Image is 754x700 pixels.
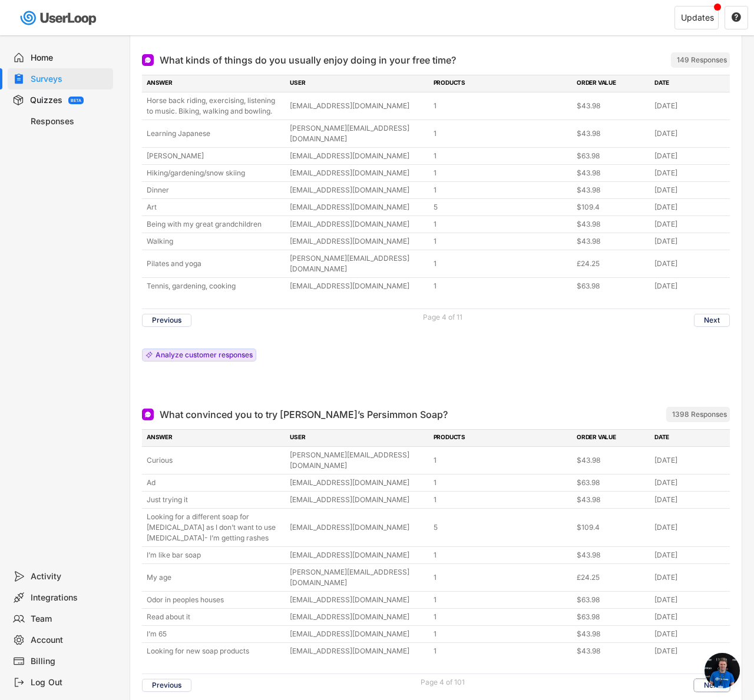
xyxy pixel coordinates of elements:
div: [DATE] [654,168,725,178]
div: Page 4 of 11 [423,314,462,321]
div: [DATE] [654,629,725,639]
div: 1398 Responses [672,410,727,419]
div: [EMAIL_ADDRESS][DOMAIN_NAME] [290,151,426,161]
div: $63.98 [577,281,647,291]
div: USER [290,78,426,89]
div: I’m 65 [147,629,283,639]
div: What convinced you to try [PERSON_NAME]’s Persimmon Soap? [160,407,448,422]
div: Home [31,52,108,64]
div: [DATE] [654,495,725,505]
div: Horse back riding, exercising, listening to music. Biking, walking and bowling. [147,95,283,117]
div: Just trying it [147,495,283,505]
div: 1 [434,236,570,247]
div: Integrations [31,592,108,603]
div: $43.98 [577,629,647,639]
div: [EMAIL_ADDRESS][DOMAIN_NAME] [290,236,426,247]
div: 1 [434,219,570,230]
div: [PERSON_NAME][EMAIL_ADDRESS][DOMAIN_NAME] [290,450,426,471]
div: Tennis, gardening, cooking [147,281,283,291]
div: [EMAIL_ADDRESS][DOMAIN_NAME] [290,595,426,605]
div: $43.98 [577,185,647,195]
div: [DATE] [654,202,725,213]
div: Page 4 of 101 [421,679,465,686]
img: Open Ended [144,57,151,64]
button: Next [694,679,730,692]
div: Updates [681,14,714,22]
div: Being with my great grandchildren [147,219,283,230]
div: 1 [434,495,570,505]
div: $43.98 [577,646,647,656]
div: What kinds of things do you usually enjoy doing in your free time? [160,53,456,67]
div: PRODUCTS [434,433,570,443]
div: [EMAIL_ADDRESS][DOMAIN_NAME] [290,629,426,639]
div: 5 [434,202,570,213]
div: Account [31,635,108,646]
div: $43.98 [577,219,647,230]
div: My age [147,572,283,583]
div: $109.4 [577,202,647,213]
div: [EMAIL_ADDRESS][DOMAIN_NAME] [290,202,426,213]
div: Learning Japanese [147,128,283,139]
div: Read about it [147,612,283,622]
div: $109.4 [577,522,647,533]
div: DATE [654,78,725,89]
div: [DATE] [654,595,725,605]
div: [DATE] [654,522,725,533]
div: Responses [31,116,108,127]
div: $43.98 [577,495,647,505]
div: Log Out [31,677,108,688]
div: I’m like bar soap [147,550,283,560]
div: $43.98 [577,128,647,139]
div: ANSWER [147,78,283,89]
div: 1 [434,646,570,656]
div: Team [31,613,108,625]
div: USER [290,433,426,443]
div: [PERSON_NAME] [147,151,283,161]
div: $43.98 [577,550,647,560]
div: [EMAIL_ADDRESS][DOMAIN_NAME] [290,101,426,111]
div: 1 [434,595,570,605]
div: 1 [434,477,570,488]
div: [EMAIL_ADDRESS][DOMAIN_NAME] [290,219,426,230]
div: $43.98 [577,236,647,247]
div: [EMAIL_ADDRESS][DOMAIN_NAME] [290,612,426,622]
div: [DATE] [654,258,725,269]
div: $63.98 [577,595,647,605]
div: Ad [147,477,283,488]
div: Dinner [147,185,283,195]
div: Art [147,202,283,213]
div: $63.98 [577,151,647,161]
button: Next [694,314,730,327]
div: [DATE] [654,550,725,560]
div: Analyze customer responses [156,351,253,359]
div: [EMAIL_ADDRESS][DOMAIN_NAME] [290,550,426,560]
div: Pilates and yoga [147,258,283,269]
div: [DATE] [654,612,725,622]
div: 1 [434,612,570,622]
div: BETA [71,98,81,102]
div: [DATE] [654,455,725,466]
div: [EMAIL_ADDRESS][DOMAIN_NAME] [290,185,426,195]
button: Previous [142,314,191,327]
div: [EMAIL_ADDRESS][DOMAIN_NAME] [290,477,426,488]
div: [DATE] [654,151,725,161]
div: [PERSON_NAME][EMAIL_ADDRESS][DOMAIN_NAME] [290,123,426,144]
div: 1 [434,151,570,161]
div: [PERSON_NAME][EMAIL_ADDRESS][DOMAIN_NAME] [290,567,426,588]
div: [EMAIL_ADDRESS][DOMAIN_NAME] [290,495,426,505]
div: [EMAIL_ADDRESS][DOMAIN_NAME] [290,522,426,533]
div: [EMAIL_ADDRESS][DOMAIN_NAME] [290,281,426,291]
button: Previous [142,679,191,692]
div: [EMAIL_ADDRESS][DOMAIN_NAME] [290,168,426,178]
div: Hiking/gardening/snow skiing [147,168,283,178]
div: £24.25 [577,572,647,583]
div: 1 [434,455,570,466]
button:  [731,12,742,23]
div: Activity [31,571,108,582]
div: 1 [434,185,570,195]
div: Curious [147,455,283,466]
div: [EMAIL_ADDRESS][DOMAIN_NAME] [290,646,426,656]
div: ORDER VALUE [577,78,647,89]
div: [DATE] [654,128,725,139]
div: [DATE] [654,477,725,488]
